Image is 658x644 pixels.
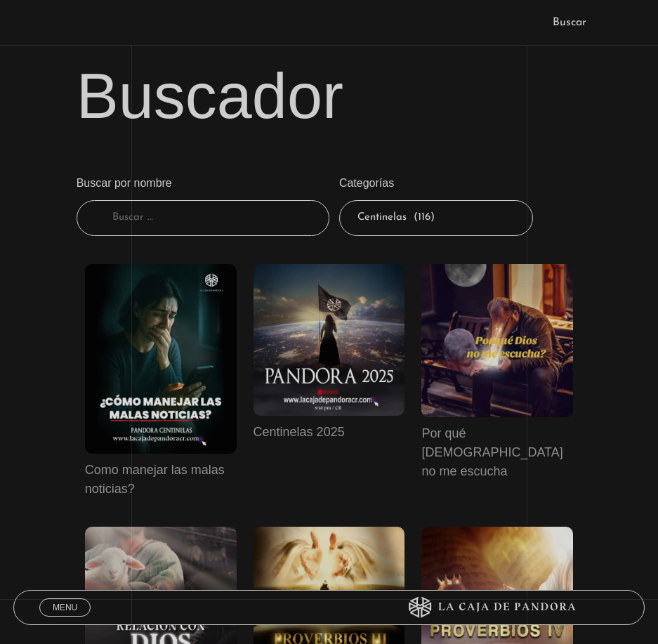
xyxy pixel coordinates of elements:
h4: Como manejar las malas noticias? [85,461,237,499]
span: Cerrar [47,615,83,625]
a: Buscar [553,17,586,28]
h4: Categorías [339,170,533,201]
a: Como manejar las malas noticias? [85,264,237,499]
a: Por qué [DEMOGRAPHIC_DATA] no me escucha [421,264,573,481]
a: View your shopping cart [613,13,632,32]
span: Menu [53,603,77,612]
h4: Centinelas 2025 [254,423,405,442]
a: Centinelas 2025 [254,264,405,442]
h4: Por qué [DEMOGRAPHIC_DATA] no me escucha [421,424,573,481]
h4: Buscar por nombre [77,170,329,201]
h2: Buscador [77,65,645,128]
